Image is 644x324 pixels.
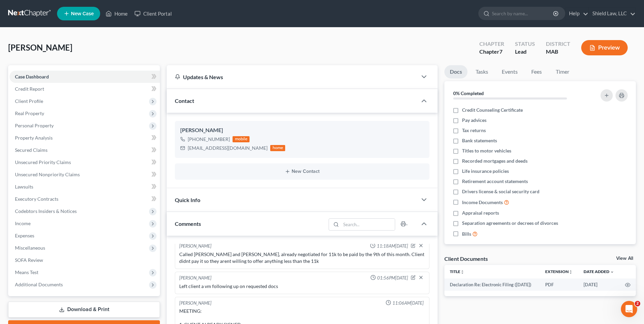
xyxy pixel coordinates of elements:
[462,210,499,216] span: Appraisal reports
[15,135,53,141] span: Property Analysis
[550,65,575,78] a: Timer
[492,7,554,20] input: Search by name...
[462,137,497,144] span: Bank statements
[584,269,614,274] a: Date Added expand_more
[188,136,230,143] div: [PHONE_NUMBER]
[179,243,211,250] div: [PERSON_NAME]
[175,197,200,203] span: Quick Info
[462,199,503,206] span: Income Documents
[635,301,640,306] span: 2
[10,181,160,193] a: Lawsuits
[15,159,71,165] span: Unsecured Priority Claims
[444,278,540,291] td: Declaration Re: Electronic Filing ([DATE])
[392,300,424,306] span: 11:06AM[DATE]
[545,269,573,274] a: Extensionunfold_more
[460,270,464,274] i: unfold_more
[188,145,268,151] div: [EMAIL_ADDRESS][DOMAIN_NAME]
[15,269,38,275] span: Means Test
[470,65,494,78] a: Tasks
[569,270,573,274] i: unfold_more
[179,275,211,282] div: [PERSON_NAME]
[175,97,194,104] span: Contact
[566,7,588,20] a: Help
[15,74,49,79] span: Case Dashboard
[15,233,34,238] span: Expenses
[15,257,43,263] span: SOFA Review
[462,158,528,164] span: Recorded mortgages and deeds
[462,231,471,237] span: Bills
[462,107,523,113] span: Credit Counseling Certificate
[578,278,620,291] td: [DATE]
[499,48,502,55] span: 7
[15,147,48,153] span: Secured Claims
[15,86,44,92] span: Credit Report
[10,132,160,144] a: Property Analysis
[540,278,578,291] td: PDF
[546,40,570,48] div: District
[270,145,285,151] div: home
[610,270,614,274] i: expand_more
[180,126,424,134] div: [PERSON_NAME]
[462,117,486,124] span: Pay advices
[526,65,548,78] a: Fees
[616,256,633,261] a: View All
[450,269,464,274] a: Titleunfold_more
[15,110,44,116] span: Real Property
[453,90,484,96] strong: 0% Completed
[15,208,77,214] span: Codebtors Insiders & Notices
[479,40,504,48] div: Chapter
[621,301,637,317] iframe: Intercom live chat
[15,220,31,226] span: Income
[15,245,45,251] span: Miscellaneous
[10,71,160,83] a: Case Dashboard
[341,219,395,230] input: Search...
[462,168,509,175] span: Life insurance policies
[15,172,80,177] span: Unsecured Nonpriority Claims
[377,275,408,281] span: 01:56PM[DATE]
[15,196,58,202] span: Executory Contracts
[581,40,628,55] button: Preview
[175,73,409,80] div: Updates & News
[10,83,160,95] a: Credit Report
[175,220,201,227] span: Comments
[496,65,523,78] a: Events
[589,7,636,20] a: Shield Law, LLC
[462,220,558,227] span: Separation agreements or decrees of divorces
[10,156,160,168] a: Unsecured Priority Claims
[10,193,160,205] a: Executory Contracts
[71,11,94,16] span: New Case
[10,168,160,181] a: Unsecured Nonpriority Claims
[462,127,486,134] span: Tax returns
[15,98,43,104] span: Client Profile
[462,147,511,154] span: Titles to motor vehicles
[179,283,425,290] div: Left client a vm following up on requested docs
[15,282,63,287] span: Additional Documents
[179,251,425,265] div: Called [PERSON_NAME] and [PERSON_NAME], already negotiated for 11k to be paid by the 9th of this ...
[377,243,408,249] span: 11:18AM[DATE]
[8,42,72,52] span: [PERSON_NAME]
[444,255,488,262] div: Client Documents
[180,169,424,174] button: New Contact
[515,40,535,48] div: Status
[233,136,250,142] div: mobile
[515,48,535,56] div: Lead
[444,65,467,78] a: Docs
[546,48,570,56] div: MAB
[8,302,160,318] a: Download & Print
[15,184,33,190] span: Lawsuits
[131,7,175,20] a: Client Portal
[10,144,160,156] a: Secured Claims
[462,188,539,195] span: Drivers license & social security card
[479,48,504,56] div: Chapter
[15,123,54,128] span: Personal Property
[179,300,211,306] div: [PERSON_NAME]
[462,178,528,185] span: Retirement account statements
[102,7,131,20] a: Home
[10,254,160,266] a: SOFA Review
